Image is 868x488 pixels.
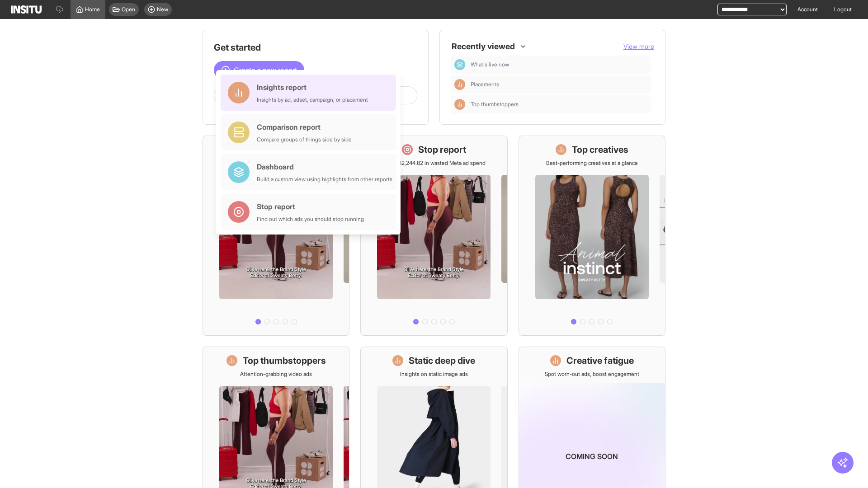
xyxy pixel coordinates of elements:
[257,161,392,172] div: Dashboard
[471,101,519,108] span: Top thumbstoppers
[623,42,654,50] span: View more
[11,5,42,14] img: Logo
[519,136,665,336] a: Top creativesBest-performing creatives at a glance
[471,61,509,68] span: What's live now
[257,176,392,183] div: Build a custom view using highlights from other reports
[157,6,168,13] span: New
[471,101,647,108] span: Top thumbstoppers
[203,136,349,336] a: What's live nowSee all active ads instantly
[454,99,465,110] div: Insights
[418,143,466,156] h1: Stop report
[409,354,475,367] h1: Static deep dive
[257,82,368,93] div: Insights report
[454,79,465,90] div: Insights
[257,216,364,223] div: Find out which ads you should stop running
[454,59,465,70] div: Dashboard
[471,61,647,68] span: What's live now
[623,42,654,51] button: View more
[234,65,297,75] span: Create a new report
[85,6,100,13] span: Home
[360,136,507,336] a: Stop reportSave £32,244.82 in wasted Meta ad spend
[243,354,326,367] h1: Top thumbstoppers
[257,201,364,212] div: Stop report
[240,371,312,378] p: Attention-grabbing video ads
[257,136,352,143] div: Compare groups of things side by side
[471,81,499,88] span: Placements
[546,160,638,167] p: Best-performing creatives at a glance
[471,81,647,88] span: Placements
[257,96,368,103] div: Insights by ad, adset, campaign, or placement
[382,160,486,167] p: Save £32,244.82 in wasted Meta ad spend
[122,6,135,13] span: Open
[214,41,417,54] h1: Get started
[214,61,304,79] button: Create a new report
[572,143,628,156] h1: Top creatives
[257,122,352,132] div: Comparison report
[400,371,468,378] p: Insights on static image ads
